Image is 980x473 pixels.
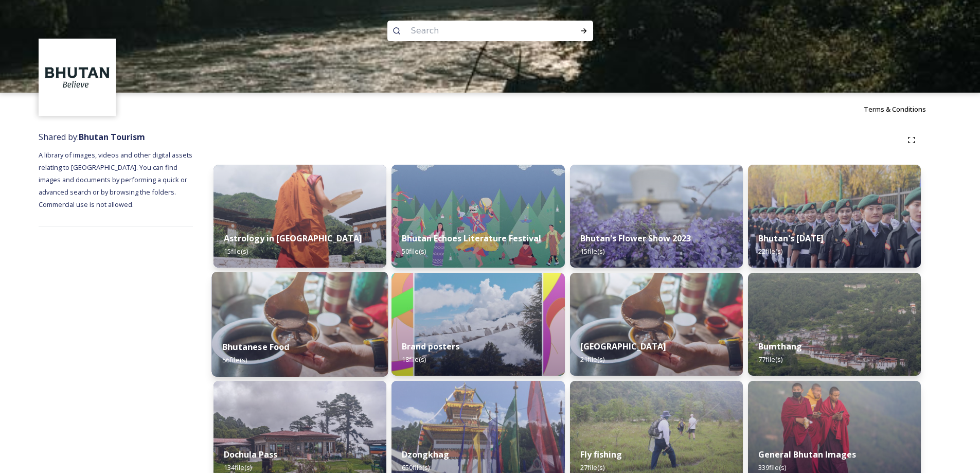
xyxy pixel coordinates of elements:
[758,355,782,364] span: 77 file(s)
[758,341,802,352] strong: Bumthang
[570,273,743,376] img: Bumdeling%2520090723%2520by%2520Amp%2520Sripimanwat-4%25202.jpg
[580,449,622,460] strong: Fly fishing
[758,247,782,256] span: 22 file(s)
[570,165,743,268] img: Bhutan%2520Flower%2520Show2.jpg
[580,247,604,256] span: 15 file(s)
[758,449,856,460] strong: General Bhutan Images
[40,40,115,115] img: BT_Logo_BB_Lockup_CMYK_High%2520Res.jpg
[402,449,449,460] strong: Dzongkhag
[224,449,277,460] strong: Dochula Pass
[402,463,430,472] span: 650 file(s)
[402,355,426,364] span: 18 file(s)
[391,273,564,376] img: Bhutan_Believe_800_1000_4.jpg
[758,233,824,244] strong: Bhutan's [DATE]
[406,20,547,42] input: Search
[391,165,564,268] img: Bhutan%2520Echoes7.jpg
[224,247,248,256] span: 15 file(s)
[402,233,541,244] strong: Bhutan Echoes Literature Festival
[212,272,388,377] img: Bumdeling%2520090723%2520by%2520Amp%2520Sripimanwat-4.jpg
[222,355,247,364] span: 56 file(s)
[580,341,666,352] strong: [GEOGRAPHIC_DATA]
[580,463,604,472] span: 27 file(s)
[402,247,426,256] span: 50 file(s)
[224,463,252,472] span: 134 file(s)
[748,273,921,376] img: Bumthang%2520180723%2520by%2520Amp%2520Sripimanwat-20.jpg
[402,341,459,352] strong: Brand posters
[213,165,386,268] img: _SCH1465.jpg
[748,165,921,268] img: Bhutan%2520National%2520Day10.jpg
[758,463,786,472] span: 339 file(s)
[222,341,290,353] strong: Bhutanese Food
[580,233,691,244] strong: Bhutan's Flower Show 2023
[224,233,362,244] strong: Astrology in [GEOGRAPHIC_DATA]
[580,355,604,364] span: 21 file(s)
